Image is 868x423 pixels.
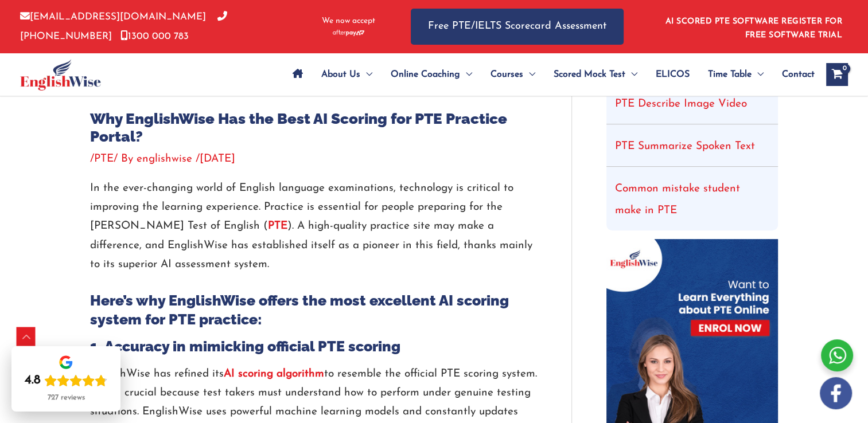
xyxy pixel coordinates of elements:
a: Common mistake student make in PTE [615,183,740,216]
span: Menu Toggle [752,54,764,95]
span: Menu Toggle [360,54,372,95]
a: [PHONE_NUMBER] [20,12,227,41]
p: In the ever-changing world of English language examinations, technology is critical to improving ... [90,179,537,274]
a: Online CoachingMenu Toggle [382,54,481,95]
span: Menu Toggle [523,54,535,95]
span: About Us [321,54,360,95]
img: white-facebook.png [820,377,852,409]
span: Scored Mock Test [554,54,625,95]
a: PTE Summarize Spoken Text [615,141,755,152]
aside: Header Widget 1 [659,8,848,45]
span: englishwise [137,154,192,164]
span: [DATE] [200,154,235,164]
a: About UsMenu Toggle [312,54,382,95]
a: AI scoring algorithm [224,369,324,379]
img: Afterpay-Logo [333,30,364,36]
a: englishwise [137,154,196,164]
a: Contact [773,54,815,95]
h3: 1. Accuracy in mimicking official PTE scoring [90,337,537,356]
span: We now accept [322,15,375,27]
nav: Site Navigation: Main Menu [283,54,815,95]
span: Time Table [708,54,752,95]
a: [EMAIL_ADDRESS][DOMAIN_NAME] [20,12,206,22]
div: 727 reviews [48,393,85,402]
img: cropped-ew-logo [20,59,101,91]
div: Rating: 4.8 out of 5 [25,373,107,389]
a: Scored Mock TestMenu Toggle [544,54,647,95]
a: AI SCORED PTE SOFTWARE REGISTER FOR FREE SOFTWARE TRIAL [665,17,843,40]
a: PTE [94,154,114,164]
span: ELICOS [656,54,690,95]
div: / / By / [90,151,537,167]
a: 1300 000 783 [120,32,189,41]
span: Menu Toggle [625,54,637,95]
div: 4.8 [25,373,41,389]
a: ELICOS [647,54,699,95]
a: PTE [268,221,287,232]
a: Free PTE/IELTS Scorecard Assessment [411,9,624,45]
a: CoursesMenu Toggle [481,54,544,95]
h1: Why EnglishWise Has the Best AI Scoring for PTE Practice Portal? [90,110,537,146]
a: Time TableMenu Toggle [699,54,773,95]
span: Courses [491,54,523,95]
span: Menu Toggle [460,54,472,95]
span: Online Coaching [391,54,460,95]
span: Contact [782,54,815,95]
a: View Shopping Cart, empty [826,63,848,86]
h2: Here’s why EnglishWise offers the most excellent AI scoring system for PTE practice: [90,291,537,328]
a: PTE Describe Image Video [615,99,747,109]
